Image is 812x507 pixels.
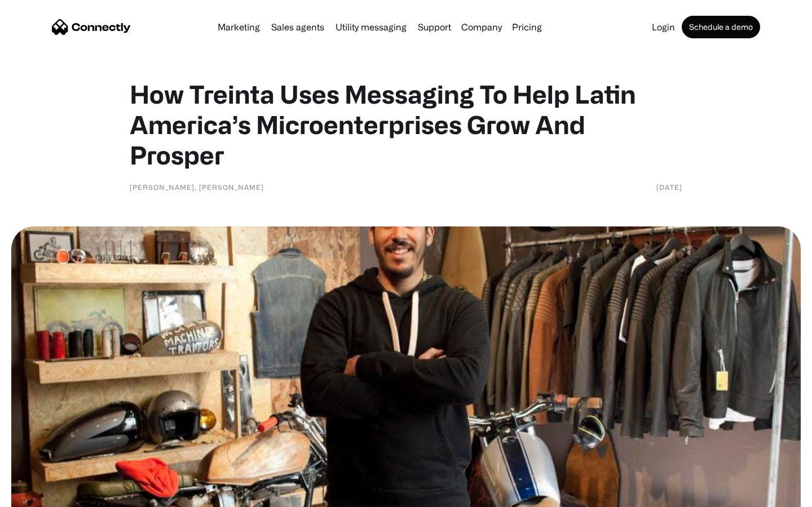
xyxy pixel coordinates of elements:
a: Schedule a demo [682,16,760,38]
div: Company [458,19,505,35]
div: [PERSON_NAME], [PERSON_NAME] [130,181,264,193]
div: [DATE] [656,181,682,193]
a: Login [647,23,679,32]
a: Support [413,23,456,32]
aside: Language selected: English [11,487,68,503]
a: Sales agents [267,23,329,32]
a: home [52,19,131,35]
div: Company [461,19,502,35]
a: Pricing [507,23,546,32]
h1: How Treinta Uses Messaging To Help Latin America’s Microenterprises Grow And Prosper [130,79,682,170]
ul: Language list [23,487,68,503]
a: Marketing [213,23,264,32]
a: Utility messaging [331,23,411,32]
